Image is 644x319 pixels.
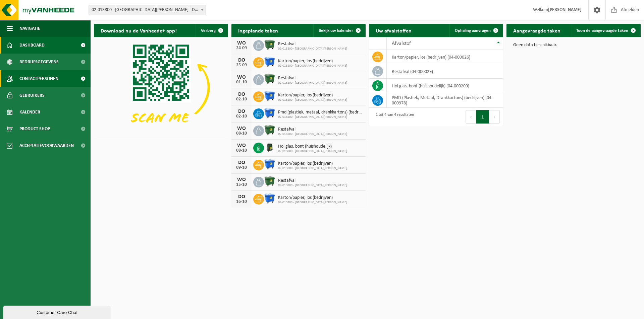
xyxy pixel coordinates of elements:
a: Ophaling aanvragen [449,24,502,37]
div: DO [235,92,248,97]
div: 24-09 [235,46,248,51]
img: WB-1100-HPE-BE-01 [264,90,275,102]
div: 02-10 [235,114,248,119]
span: Kalender [19,104,40,121]
span: 02-013800 - [GEOGRAPHIC_DATA][PERSON_NAME] [278,201,347,205]
div: WO [235,126,248,131]
span: 02-013800 - BLUE WOODS HOTEL - DEERLIJK [89,5,206,15]
span: 02-013800 - [GEOGRAPHIC_DATA][PERSON_NAME] [278,64,347,68]
a: Toon de aangevraagde taken [571,24,640,37]
td: restafval (04-000029) [387,64,503,79]
img: WB-1100-HPE-BE-01 [264,159,275,170]
h2: Aangevraagde taken [506,24,567,37]
span: Contactpersonen [19,70,58,87]
h2: Ingeplande taken [231,24,285,37]
span: Restafval [278,42,347,47]
span: 02-013800 - [GEOGRAPHIC_DATA][PERSON_NAME] [278,47,347,51]
div: 01-10 [235,80,248,85]
span: Product Shop [19,121,50,137]
img: WB-1100-HPE-BE-01 [264,193,275,204]
p: Geen data beschikbaar. [513,43,634,48]
td: karton/papier, los (bedrijven) (04-000026) [387,50,503,64]
span: Dashboard [19,37,45,54]
div: 15-10 [235,182,248,187]
span: Hol glas, bont (huishoudelijk) [278,144,347,149]
strong: [PERSON_NAME] [548,7,582,12]
div: DO [235,58,248,63]
span: 02-013800 - [GEOGRAPHIC_DATA][PERSON_NAME] [278,81,347,85]
h2: Uw afvalstoffen [369,24,418,37]
span: 02-013800 - BLUE WOODS HOTEL - DEERLIJK [89,5,206,15]
span: 02-013800 - [GEOGRAPHIC_DATA][PERSON_NAME] [278,166,347,170]
button: Verberg [196,24,227,37]
span: Toon de aangevraagde taken [576,28,628,33]
span: Gebruikers [19,87,45,104]
span: Karton/papier, los (bedrijven) [278,195,347,201]
span: 02-013800 - [GEOGRAPHIC_DATA][PERSON_NAME] [278,183,347,187]
a: Bekijk uw kalender [313,24,365,37]
span: Navigatie [19,20,40,37]
div: WO [235,41,248,46]
img: WB-1100-HPE-GN-01 [264,176,275,187]
span: Karton/papier, los (bedrijven) [278,93,347,98]
div: 1 tot 4 van 4 resultaten [372,109,414,124]
div: WO [235,75,248,80]
div: DO [235,160,248,165]
span: Bedrijfsgegevens [19,54,59,70]
span: Restafval [278,178,347,183]
span: Restafval [278,76,347,81]
div: 09-10 [235,165,248,170]
button: 1 [476,110,489,124]
span: Karton/papier, los (bedrijven) [278,59,347,64]
div: 16-10 [235,200,248,204]
span: Bekijk uw kalender [319,28,353,33]
button: Next [489,110,500,124]
span: Restafval [278,127,347,132]
button: Previous [466,110,476,124]
span: 02-013800 - [GEOGRAPHIC_DATA][PERSON_NAME] [278,132,347,136]
span: 02-013800 - [GEOGRAPHIC_DATA][PERSON_NAME] [278,98,347,102]
div: 08-10 [235,131,248,136]
span: Afvalstof [392,41,411,46]
span: 02-013800 - [GEOGRAPHIC_DATA][PERSON_NAME] [278,115,362,119]
span: 02-013800 - [GEOGRAPHIC_DATA][PERSON_NAME] [278,149,347,153]
img: WB-1100-HPE-BE-01 [264,107,275,119]
img: WB-1100-HPE-BE-01 [264,56,275,68]
td: PMD (Plastiek, Metaal, Drankkartons) (bedrijven) (04-000978) [387,93,503,108]
div: DO [235,194,248,200]
div: DO [235,109,248,114]
img: WB-1100-HPE-GN-01 [264,125,275,136]
div: WO [235,177,248,182]
div: 02-10 [235,97,248,102]
iframe: chat widget [3,304,112,319]
img: WB-1100-HPE-GN-01 [264,73,275,85]
span: Ophaling aanvragen [455,28,491,33]
img: WB-1100-HPE-GN-01 [264,39,275,51]
img: Download de VHEPlus App [94,37,228,138]
span: Verberg [201,28,216,33]
div: 25-09 [235,63,248,68]
span: Acceptatievoorwaarden [19,137,74,154]
span: Karton/papier, los (bedrijven) [278,161,347,166]
td: hol glas, bont (huishoudelijk) (04-000209) [387,79,503,93]
div: WO [235,143,248,148]
div: 08-10 [235,148,248,153]
img: CR-HR-1C-1000-PES-01 [264,142,275,153]
span: Pmd (plastiek, metaal, drankkartons) (bedrijven) [278,110,362,115]
h2: Download nu de Vanheede+ app! [94,24,183,37]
